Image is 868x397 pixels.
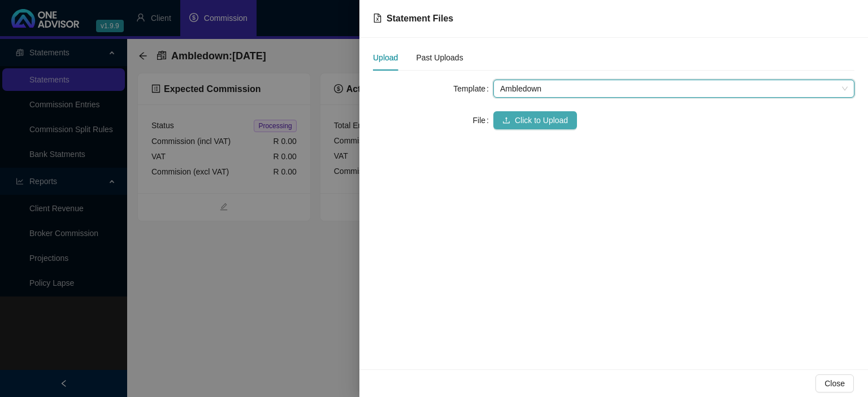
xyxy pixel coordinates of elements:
label: Template [453,80,493,98]
span: Close [824,377,845,390]
span: file-excel [373,14,382,23]
button: uploadClick to Upload [493,111,577,129]
span: Statement Files [387,14,453,23]
label: File [473,111,493,129]
button: Close [815,374,854,392]
span: upload [502,116,510,124]
div: Past Uploads [416,51,463,64]
div: Upload [373,51,398,64]
span: Click to Upload [515,114,568,126]
span: Ambledown [500,80,848,97]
